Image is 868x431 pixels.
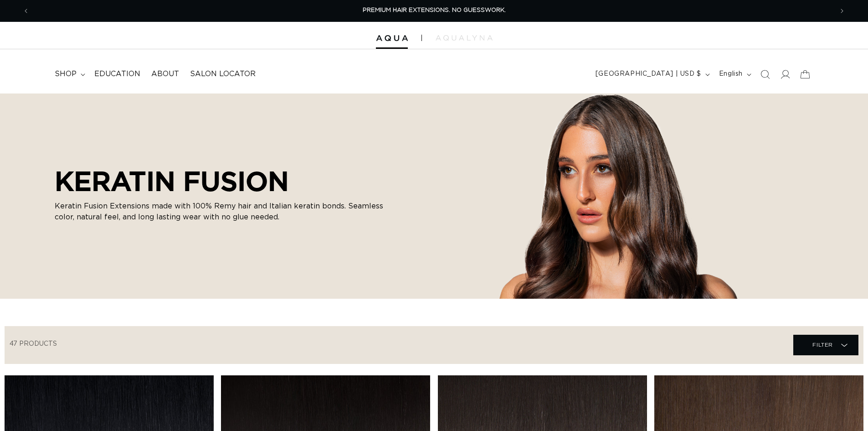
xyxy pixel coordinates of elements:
summary: Filter [793,335,858,355]
span: English [719,69,743,79]
img: Aqua Hair Extensions [376,35,408,42]
summary: Search [755,64,775,84]
button: English [714,66,755,83]
span: Salon Locator [190,69,256,79]
a: About [146,64,185,84]
button: [GEOGRAPHIC_DATA] | USD $ [590,66,714,83]
span: Education [94,69,140,79]
p: Keratin Fusion Extensions made with 100% Remy hair and Italian keratin bonds. Seamless color, nat... [55,201,401,223]
a: Salon Locator [185,64,261,84]
button: Previous announcement [16,2,36,20]
span: shop [55,69,77,79]
span: About [151,69,179,79]
h2: KERATIN FUSION [55,165,401,197]
a: Education [89,64,146,84]
span: 47 products [10,341,57,347]
button: Next announcement [832,2,852,20]
img: aqualyna.com [436,35,493,41]
span: [GEOGRAPHIC_DATA] | USD $ [596,69,701,79]
span: PREMIUM HAIR EXTENSIONS. NO GUESSWORK. [363,7,506,13]
summary: shop [49,64,89,84]
span: Filter [812,336,833,353]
